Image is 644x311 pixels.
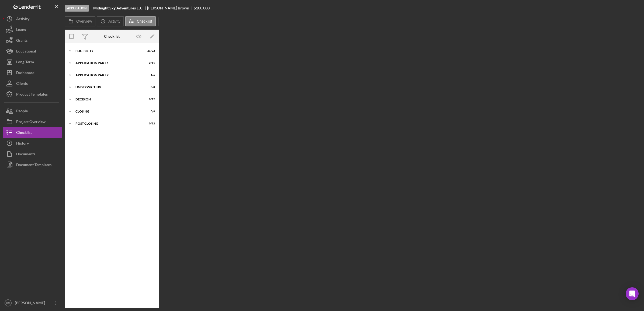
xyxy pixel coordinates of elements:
div: History [16,138,29,150]
div: Dashboard [16,67,34,79]
button: Dashboard [3,67,62,78]
button: Checklist [3,127,62,138]
div: 0 / 8 [145,110,155,113]
button: KR[PERSON_NAME] [3,298,62,308]
div: Long-Term [16,57,34,69]
div: People [16,106,28,118]
div: 1 / 6 [145,74,155,77]
div: 2 / 11 [145,61,155,65]
div: Underwriting [75,86,141,89]
span: $100,000 [194,6,210,10]
label: Overview [76,19,92,23]
b: Midnight Sky Adventures LLC [93,6,143,10]
button: Documents [3,149,62,159]
div: Checklist [104,34,120,39]
div: Checklist [16,127,32,139]
div: 0 / 12 [145,122,155,125]
button: Document Templates [3,159,62,170]
div: Product Templates [16,89,48,101]
div: 0 / 12 [145,98,155,101]
button: Clients [3,78,62,89]
div: Project Overview [16,116,46,128]
div: Loans [16,24,26,36]
button: History [3,138,62,149]
div: Open Intercom Messenger [626,287,639,300]
div: Post Closing [75,122,141,125]
div: [PERSON_NAME] [13,298,49,310]
text: KR [6,302,10,305]
button: Checklist [125,16,156,26]
label: Checklist [137,19,152,23]
div: Decision [75,98,141,101]
label: Activity [108,19,120,23]
button: Activity [3,13,62,24]
div: Clients [16,78,28,90]
div: Documents [16,149,35,161]
div: Document Templates [16,159,51,172]
div: 0 / 8 [145,86,155,89]
button: Project Overview [3,116,62,127]
div: [PERSON_NAME] Brown [147,6,194,10]
div: 21 / 22 [145,49,155,53]
button: Loans [3,24,62,35]
div: Application Part 2 [75,74,141,77]
div: Eligibility [75,49,141,53]
div: Application Part 1 [75,61,141,65]
div: Activity [16,13,29,26]
div: Educational [16,46,36,58]
button: People [3,106,62,116]
div: Closing [75,110,141,113]
div: Grants [16,35,27,47]
button: Grants [3,35,62,46]
button: Activity [97,16,124,26]
div: Application [65,5,89,12]
button: Product Templates [3,89,62,100]
button: Educational [3,46,62,57]
button: Overview [65,16,95,26]
button: Long-Term [3,57,62,67]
